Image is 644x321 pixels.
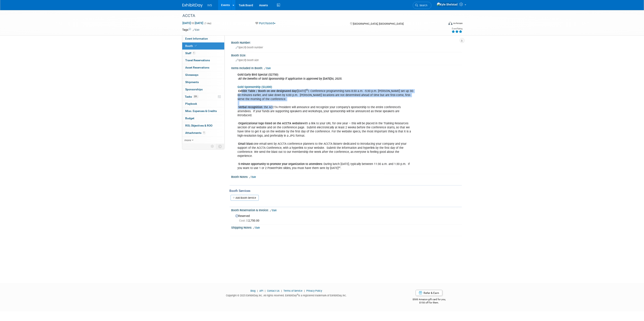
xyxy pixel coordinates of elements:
[195,45,197,47] i: Booth reservation complete
[396,295,462,304] div: $500 Amazon gift card for you,
[193,29,200,31] a: Edit
[182,108,224,115] a: Misc. Expenses & Credits
[185,102,197,105] span: Playbook
[238,73,279,76] b: Gold Early Bird Special ($2750)
[331,77,334,80] i: st
[182,3,203,7] img: ExhibitDay
[236,59,259,62] span: Specify booth size
[185,124,213,127] span: ROI, Objectives & ROO
[182,137,224,144] a: more
[185,88,203,91] span: Sponsorships
[416,290,442,296] a: Refer & Earn
[250,289,255,292] a: Blog
[297,294,298,296] sup: ®
[182,28,200,32] td: Tags
[185,131,206,134] span: Attachments
[236,46,263,49] span: Specify booth number
[230,189,462,193] div: Booth Services
[185,52,196,55] span: Staff
[182,57,224,64] a: Travel Reservations
[306,89,308,91] sup: th
[339,166,341,169] sup: st
[254,21,277,25] button: Purchased
[264,289,266,292] span: |
[437,2,458,7] img: Kyle Shelstad
[231,207,462,212] div: Booth Reservation & Invoice:
[421,21,463,27] div: Event Format
[448,22,452,25] img: Format-Inperson.png
[239,219,248,222] span: Cost: $
[239,219,261,222] span: 2,750.00
[191,21,195,25] span: to
[231,52,462,57] div: Booth Size:
[303,289,306,292] span: |
[267,289,280,292] a: Contact Us
[182,100,224,107] a: Playbook
[238,142,254,146] b: Email blast:
[185,66,210,69] span: Asset Reservations
[181,12,439,19] div: ACCTA
[413,2,431,9] a: Search
[182,64,224,71] a: Asset Reservations
[185,59,210,62] span: Travel Reservations
[231,40,462,45] div: Booth Number:
[182,86,224,93] a: Sponsorships
[231,225,462,230] div: Shipping Notes:
[396,301,462,304] div: $150 off for them.
[209,144,216,149] td: Personalize Event Tab Strip
[238,77,331,80] i: All the benefits of Gold Sponsorship if application is approved by [DATE]
[231,65,462,70] div: Items Included In Booth:
[182,93,224,100] a: Tasks20%
[185,109,217,113] span: Misc. Expenses & Credits
[270,209,277,212] a: Edit
[182,35,224,42] a: Event Information
[182,21,204,25] span: [DATE] [DATE]
[185,117,195,120] span: Budget
[185,73,199,76] span: Giveaways
[182,115,224,122] a: Budget
[353,22,403,25] span: [GEOGRAPHIC_DATA], [GEOGRAPHIC_DATA]
[182,293,391,297] div: Copyright © 2025 ExhibitDay, Inc. All rights reserved. ExhibitDay is a registered trademark of Ex...
[280,289,283,292] span: |
[185,44,198,48] span: Booth
[182,50,224,57] a: Staff1
[204,22,212,25] span: (1 day)
[253,226,260,229] a: Edit
[334,77,343,80] i: , 2025.
[182,71,224,78] a: Giveaways
[185,80,199,84] span: Shipments
[203,131,206,134] span: 1
[451,28,462,30] div: Event Rating
[234,213,459,223] div: Reserved
[256,289,259,292] span: |
[264,67,271,70] a: Edit
[216,144,224,149] td: Toggle Event Tabs
[259,289,263,292] a: API
[418,4,428,7] span: Search
[453,22,463,25] div: In-Person
[249,176,256,178] a: Edit
[185,37,208,40] span: Event Information
[238,85,272,89] b: Gold Sponsorship ($3,000)
[231,195,259,201] a: Add Booth Service
[193,95,199,98] span: 20%
[182,42,224,50] a: Booth
[306,289,322,292] a: Privacy Policy
[238,89,297,93] b: Exhibit Table / Booth on one designated day
[283,289,302,292] a: Terms of Service
[208,4,212,7] span: IVS
[238,122,303,125] b: Organizational logo listed on the ACCTA website
[182,79,224,86] a: Shipments
[231,174,462,179] div: Booth Notes:
[182,129,224,136] a: Attachments1
[185,95,199,98] span: Tasks
[238,106,263,109] b: Verbal recognition
[238,162,322,166] b: 5-minute opportunity to promote your organization to attendees
[182,122,224,129] a: ROI, Objectives & ROO
[235,71,417,172] div: · · ([DATE] ): Conference programming runs 8:30 a.m. -5:30 p.m. [PERSON_NAME] set up 30-60 minute...
[193,52,196,55] span: 1
[185,138,191,142] span: more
